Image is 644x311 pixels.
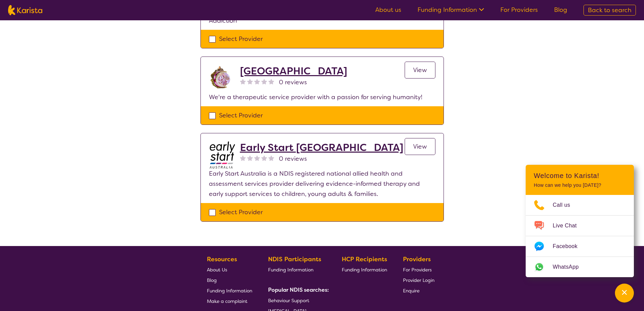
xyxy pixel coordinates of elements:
[254,79,260,84] img: nonereviewstar
[207,288,252,294] span: Funding Information
[261,79,267,84] img: nonereviewstar
[207,296,252,306] a: Make a complaint
[268,79,274,84] img: nonereviewstar
[403,255,431,263] b: Providers
[279,154,307,164] span: 0 reviews
[207,285,252,296] a: Funding Information
[403,267,432,273] span: For Providers
[207,298,247,304] span: Make a complaint
[209,169,435,199] p: Early Start Australia is a NDIS registered national allied health and assessment services provide...
[534,182,626,188] p: How can we help you [DATE]?
[207,264,252,275] a: About Us
[268,155,274,161] img: nonereviewstar
[209,92,435,102] p: We're a therapeutic service provider with a passion for serving humanity!
[207,275,252,285] a: Blog
[553,262,587,272] span: WhatsApp
[405,62,435,79] a: View
[254,155,260,161] img: nonereviewstar
[418,6,484,14] a: Funding Information
[268,286,329,293] b: Popular NDIS searches:
[240,141,403,154] a: Early Start [GEOGRAPHIC_DATA]
[403,288,420,294] span: Enquire
[342,267,387,273] span: Funding Information
[534,172,626,180] h2: Welcome to Karista!
[554,6,567,14] a: Blog
[240,65,347,77] a: [GEOGRAPHIC_DATA]
[526,165,634,277] div: Channel Menu
[268,264,326,275] a: Funding Information
[588,6,631,14] span: Back to search
[403,277,434,283] span: Provider Login
[413,66,427,74] span: View
[209,65,236,92] img: rfp8ty096xuptqd48sbm.jpg
[403,285,434,296] a: Enquire
[240,155,246,161] img: nonereviewstar
[553,241,586,251] span: Facebook
[207,267,227,273] span: About Us
[268,297,309,304] span: Behaviour Support
[553,221,585,231] span: Live Chat
[526,195,634,277] ul: Choose channel
[413,142,427,151] span: View
[8,5,42,15] img: Karista logo
[247,79,253,84] img: nonereviewstar
[403,264,434,275] a: For Providers
[279,77,307,87] span: 0 reviews
[526,257,634,277] a: Web link opens in a new tab.
[403,275,434,285] a: Provider Login
[375,6,401,14] a: About us
[268,255,321,263] b: NDIS Participants
[261,155,267,161] img: nonereviewstar
[615,284,634,303] button: Channel Menu
[500,6,538,14] a: For Providers
[268,295,326,306] a: Behaviour Support
[207,255,237,263] b: Resources
[247,155,253,161] img: nonereviewstar
[553,200,578,210] span: Call us
[207,277,217,283] span: Blog
[405,138,435,155] a: View
[209,141,236,169] img: bdpoyytkvdhmeftzccod.jpg
[583,5,636,16] a: Back to search
[268,267,313,273] span: Funding Information
[240,79,246,84] img: nonereviewstar
[342,255,387,263] b: HCP Recipients
[342,264,387,275] a: Funding Information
